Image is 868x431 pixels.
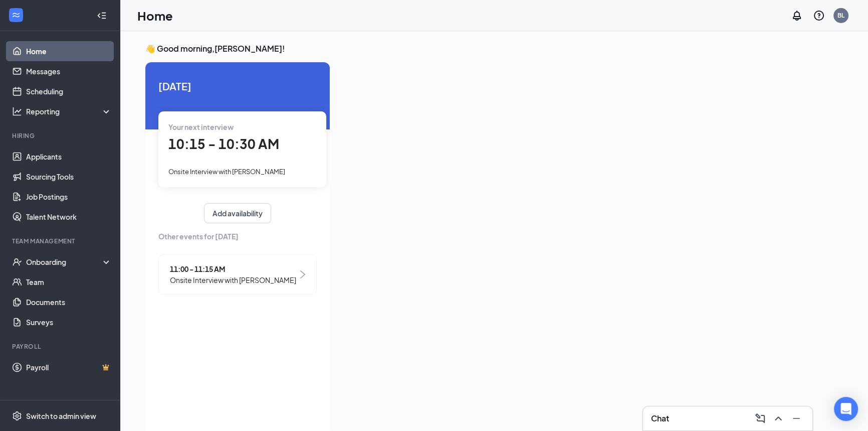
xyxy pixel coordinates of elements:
[791,10,803,22] svg: Notifications
[26,207,112,227] a: Talent Network
[26,292,112,312] a: Documents
[12,411,22,421] svg: Settings
[813,10,825,22] svg: QuestionInfo
[26,106,112,116] div: Reporting
[26,312,112,332] a: Surveys
[97,11,107,21] svg: Collapse
[651,413,669,424] h3: Chat
[26,167,112,187] a: Sourcing Tools
[168,135,279,152] span: 10:15 - 10:30 AM
[26,357,112,377] a: PayrollCrown
[26,147,112,167] a: Applicants
[12,342,110,351] div: Payroll
[26,81,112,101] a: Scheduling
[158,231,317,242] span: Other events for [DATE]
[168,168,285,176] span: Onsite Interview with [PERSON_NAME]
[26,187,112,207] a: Job Postings
[834,397,858,421] div: Open Intercom Messenger
[204,203,271,223] button: Add availability
[26,41,112,61] a: Home
[12,106,22,116] svg: Analysis
[837,11,844,20] div: BL
[770,410,786,426] button: ChevronUp
[754,412,766,424] svg: ComposeMessage
[772,412,784,424] svg: ChevronUp
[170,274,296,285] span: Onsite Interview with [PERSON_NAME]
[168,122,234,131] span: Your next interview
[26,411,96,421] div: Switch to admin view
[145,43,843,54] h3: 👋 Good morning, [PERSON_NAME] !
[752,410,768,426] button: ComposeMessage
[26,272,112,292] a: Team
[158,78,317,94] span: [DATE]
[26,257,103,267] div: Onboarding
[137,7,173,24] h1: Home
[11,10,21,20] svg: WorkstreamLogo
[12,257,22,267] svg: UserCheck
[12,131,110,140] div: Hiring
[788,410,804,426] button: Minimize
[170,263,296,274] span: 11:00 - 11:15 AM
[26,61,112,81] a: Messages
[12,237,110,245] div: Team Management
[790,412,802,424] svg: Minimize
